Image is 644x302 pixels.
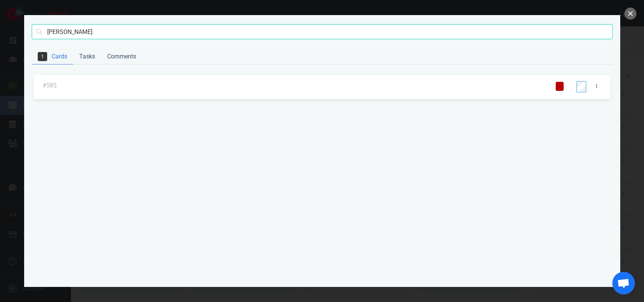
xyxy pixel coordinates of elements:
[38,52,47,61] span: 1
[32,24,613,39] input: Search cards, tasks, or comments with text or ids
[612,272,635,294] a: Aprire la chat
[32,49,73,64] a: Cards
[101,49,142,64] a: Comments
[73,49,101,64] a: Tasks
[43,82,57,89] a: #585
[624,8,636,20] button: close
